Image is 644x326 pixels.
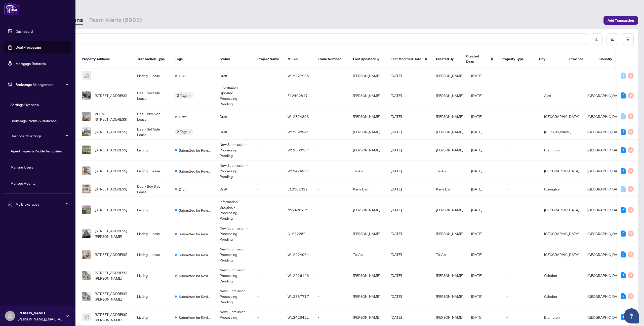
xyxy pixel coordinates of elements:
td: Tai An [349,160,387,181]
span: W12427236 [288,73,309,78]
button: download [591,33,602,45]
td: New Submission - Processing Pending [216,160,253,181]
td: - [314,140,349,160]
span: [DATE] [471,129,482,134]
a: Settings Overview [11,102,39,107]
img: thumbnail-img [82,292,91,301]
span: [DATE] [471,273,482,278]
td: - [314,109,349,124]
td: - [314,223,349,244]
td: - [502,244,540,265]
th: Province [565,49,595,69]
td: - [253,244,284,265]
span: [STREET_ADDRESS][PERSON_NAME] [95,228,129,239]
td: Listing - Lease [133,244,171,265]
span: W12426146 [288,273,309,278]
td: [GEOGRAPHIC_DATA] [583,140,627,160]
div: 0 [628,113,634,119]
td: New Submission - Processing Pending [216,140,253,160]
span: [DATE] [391,208,402,212]
td: [PERSON_NAME] [349,197,387,223]
th: Country [595,49,626,69]
span: [DATE] [391,129,402,134]
td: - [502,109,540,124]
td: Caledon [540,265,583,286]
td: - [502,160,540,181]
th: Property Type [497,49,535,69]
td: - [502,140,540,160]
span: [STREET_ADDRESS] [95,129,127,135]
td: Deal - Buy Side Lease [133,181,171,197]
div: 0 [621,113,626,119]
td: - [502,124,540,140]
td: - [253,197,284,223]
td: - [253,69,284,82]
div: 0 [628,207,634,213]
div: 5 [621,168,626,174]
span: [DATE] [391,231,402,236]
div: 0 [628,168,634,174]
span: Submitted for Review [179,231,212,237]
span: Brokerage Management [16,82,68,87]
span: Tai An [436,169,446,173]
span: [DATE] [471,208,482,212]
button: filter [622,33,634,45]
button: Open asap [624,308,639,323]
span: [STREET_ADDRESS] [95,186,127,192]
span: Add Transaction [608,16,634,24]
span: [DATE] [391,315,402,319]
span: 2006-[STREET_ADDRESS] [95,111,129,122]
div: 0 [628,73,634,79]
span: W12424967 [288,169,309,173]
div: 0 [628,92,634,99]
a: Deal Processing [16,45,41,50]
button: edit [607,33,618,45]
img: thumbnail-img [82,71,91,80]
td: - [583,69,627,82]
td: Draft [216,109,253,124]
th: Status [216,49,253,69]
button: Add Transaction [603,16,638,25]
a: Team Alerts (8993) [89,16,142,25]
td: Draft [216,69,253,82]
span: W12398941 [288,129,309,134]
span: user-switch [8,202,13,207]
span: W12368707 [288,148,309,152]
span: Created Date [466,53,487,64]
span: [PERSON_NAME] [436,273,463,278]
span: [PERSON_NAME] [18,310,63,316]
img: thumbnail-img [82,271,91,280]
span: 2 Tags [177,92,187,98]
span: filter [626,37,630,41]
a: Mortgage Referrals [16,61,46,66]
span: Submitted for Review [179,147,212,153]
a: Dashboard [16,29,33,34]
td: [GEOGRAPHIC_DATA] [540,160,583,181]
td: [GEOGRAPHIC_DATA] [583,82,627,109]
div: 0 [628,186,634,192]
span: [DATE] [471,148,482,152]
span: Submitted for Review [179,273,212,278]
td: New Submission - Processing Pending [216,265,253,286]
span: [DATE] [391,252,402,257]
span: [DATE] [391,148,402,152]
div: 5 [621,251,626,257]
td: [GEOGRAPHIC_DATA] [583,223,627,244]
td: Ajax [540,82,583,109]
td: Draft [216,181,253,197]
td: - [253,181,284,197]
td: [GEOGRAPHIC_DATA] [583,286,627,307]
td: - [502,265,540,286]
span: down [188,94,191,97]
div: 2 [621,293,626,299]
td: - [314,265,349,286]
td: [PERSON_NAME] [540,124,583,140]
img: thumbnail-img [82,127,91,136]
td: Listing - Lease [133,160,171,181]
span: Submitted for Review [179,252,212,257]
div: 0 [621,186,626,192]
td: - [540,69,583,82]
span: [PERSON_NAME] [436,93,463,98]
td: - [253,82,284,109]
span: [DATE] [391,169,402,173]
